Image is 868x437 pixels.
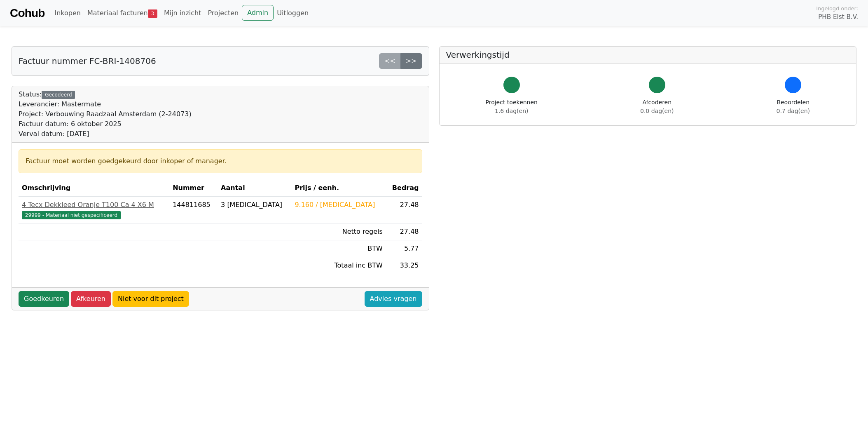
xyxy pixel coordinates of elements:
th: Aantal [218,180,291,197]
td: BTW [291,240,386,257]
a: Niet voor dit project [112,291,189,307]
div: Factuur moet worden goedgekeurd door inkoper of manager. [26,156,415,166]
div: Afcoderen [640,98,674,115]
div: 3 [MEDICAL_DATA] [221,200,288,210]
td: 27.48 [386,197,422,223]
td: 27.48 [386,223,422,240]
a: >> [400,53,422,69]
span: 1.6 dag(en) [495,108,528,114]
td: Totaal inc BTW [291,257,386,274]
a: Afkeuren [71,291,111,307]
div: Status: [19,89,192,139]
div: Verval datum: [DATE] [19,129,192,139]
div: Project toekennen [486,98,538,115]
th: Bedrag [386,180,422,197]
th: Prijs / eenh. [291,180,386,197]
td: 144811685 [169,197,218,223]
td: 33.25 [386,257,422,274]
span: 0.0 dag(en) [640,108,674,114]
div: 9.160 / [MEDICAL_DATA] [295,200,382,210]
a: Projecten [204,5,242,21]
span: 29999 - Materiaal niet gespecificeerd [22,211,121,219]
a: Goedkeuren [19,291,69,307]
a: Mijn inzicht [161,5,205,21]
div: Beoordelen [777,98,810,115]
a: Admin [242,5,274,21]
div: 4 Tecx Dekkleed Oranje T100 Ca 4 X6 M [22,200,166,210]
div: Factuur datum: 6 oktober 2025 [19,119,192,129]
a: Advies vragen [365,291,422,307]
h5: Factuur nummer FC-BRI-1408706 [19,56,156,66]
a: Uitloggen [274,5,312,21]
td: Netto regels [291,223,386,240]
span: 3 [148,9,157,18]
div: Gecodeerd [42,91,75,99]
div: Project: Verbouwing Raadzaal Amsterdam (2-24073) [19,109,192,119]
a: 4 Tecx Dekkleed Oranje T100 Ca 4 X6 M29999 - Materiaal niet gespecificeerd [22,200,166,220]
a: Cohub [10,3,44,23]
div: Leverancier: Mastermate [19,99,192,109]
span: Ingelogd onder: [816,5,858,12]
span: 0.7 dag(en) [777,108,810,114]
a: Inkopen [51,5,84,21]
th: Omschrijving [19,180,169,197]
th: Nummer [169,180,218,197]
a: Materiaal facturen3 [84,5,161,21]
td: 5.77 [386,240,422,257]
span: PHB Elst B.V. [818,12,858,22]
h5: Verwerkingstijd [446,50,850,60]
